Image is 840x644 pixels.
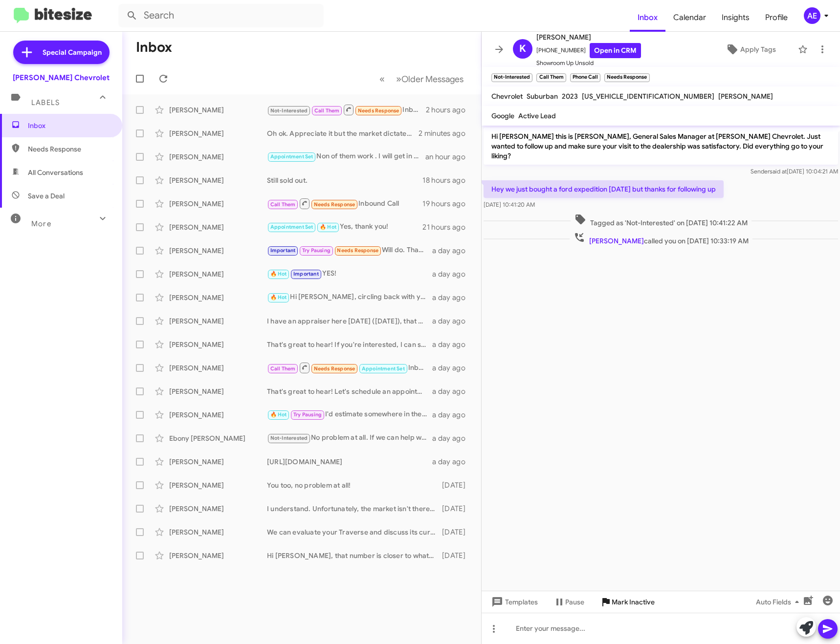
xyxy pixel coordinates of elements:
div: [PERSON_NAME] [169,527,267,537]
span: Auto Fields [756,593,803,611]
div: a day ago [432,457,473,467]
div: I'd estimate somewhere in the 6-7-8k ballpark pending a physical inspection. [267,409,432,420]
div: 2 minutes ago [419,129,473,138]
span: 2023 [562,92,578,101]
div: a day ago [432,340,473,349]
span: called you on [DATE] 10:33:19 AM [570,232,752,246]
span: K [519,41,526,57]
div: Non of them work . I will get in touch if I need you [PERSON_NAME] [267,151,425,162]
div: Oh ok. Appreciate it but the market dictates a much higher price point. Thanks tho! [267,129,419,138]
span: Call Them [270,201,296,208]
button: Auto Fields [748,593,811,611]
div: a day ago [432,246,473,256]
span: Chevrolet [491,92,523,101]
span: Templates [489,593,538,611]
div: Still sold out. [267,175,422,185]
div: a day ago [432,410,473,420]
div: [DATE] [440,480,473,490]
div: YES! [267,268,432,279]
span: [US_VEHICLE_IDENTIFICATION_NUMBER] [582,92,714,101]
button: Apply Tags [708,41,793,58]
div: a day ago [432,293,473,302]
span: All Conversations [28,168,83,177]
span: Mark Inactive [612,593,655,611]
span: Showroom Up Unsold [536,58,641,68]
div: [PERSON_NAME] [169,410,267,420]
div: Yes, thank you! [267,221,422,233]
span: [PERSON_NAME] [536,31,641,43]
div: [PERSON_NAME] [169,480,267,490]
button: AE [796,7,829,24]
span: Appointment Set [270,224,313,230]
p: Hi [PERSON_NAME] this is [PERSON_NAME], General Sales Manager at [PERSON_NAME] Chevrolet. Just wa... [484,128,838,165]
div: [PERSON_NAME] [169,316,267,326]
span: Sender [DATE] 10:04:21 AM [751,168,838,175]
div: Inbound Call [267,104,426,116]
span: Save a Deal [28,191,65,201]
span: Pause [565,593,584,611]
span: Apply Tags [740,41,776,58]
span: Suburban [527,92,558,101]
div: [PERSON_NAME] [169,129,267,138]
div: [PERSON_NAME] [169,363,267,373]
div: [PERSON_NAME] [169,293,267,302]
span: Try Pausing [302,247,331,254]
span: Tagged as 'Not-Interested' on [DATE] 10:41:22 AM [571,214,752,228]
div: I understand. Unfortunately, the market isn't there for me to offer that amount. Thanks again [267,504,440,514]
span: 🔥 Hot [270,294,287,301]
div: AE [804,7,820,24]
div: [DATE] [440,551,473,560]
div: [PERSON_NAME] [169,175,267,185]
span: Important [293,271,319,277]
span: Special Campaign [43,47,102,57]
span: More [31,219,51,228]
span: Needs Response [314,201,355,208]
span: » [396,73,401,85]
span: Call Them [270,365,296,372]
div: Ebony [PERSON_NAME] [169,433,267,443]
span: Needs Response [28,144,111,154]
div: a day ago [432,363,473,373]
div: Inbound Call [267,362,432,374]
a: Inbox [630,3,665,32]
small: Call Them [536,73,566,82]
span: Needs Response [314,365,355,372]
div: a day ago [432,386,473,396]
span: [PERSON_NAME] [718,92,773,101]
small: Not-Interested [491,73,532,82]
div: [PERSON_NAME] [169,504,267,514]
a: Calendar [665,3,714,32]
a: Open in CRM [590,43,641,58]
div: [DATE] [440,527,473,537]
button: Templates [482,593,546,611]
div: 18 hours ago [422,175,473,185]
span: Appointment Set [362,365,405,372]
span: [PERSON_NAME] [589,236,644,245]
div: 19 hours ago [422,199,473,209]
div: [PERSON_NAME] [169,386,267,396]
div: a day ago [432,269,473,279]
div: Will do. Thank you! [267,245,432,256]
div: an hour ago [425,152,473,162]
span: Try Pausing [293,411,322,418]
input: Search [118,4,324,27]
div: Hi [PERSON_NAME], that number is closer to what we would end up retailing it for. Thanks for gett... [267,551,440,560]
div: [PERSON_NAME] [169,152,267,162]
div: [PERSON_NAME] [169,551,267,560]
div: That's great to hear! Let's schedule an appointment to discuss the details and assess your Silver... [267,386,432,396]
h1: Inbox [136,40,172,55]
small: Phone Call [570,73,600,82]
div: You too, no problem at all! [267,480,440,490]
button: Mark Inactive [592,593,663,611]
span: Appointment Set [270,153,313,160]
div: [DATE] [440,504,473,514]
a: Insights [714,3,757,32]
span: Call Them [314,107,340,114]
span: Active Lead [518,111,556,120]
nav: Page navigation example [374,69,469,89]
span: Important [270,247,296,254]
div: Inbound Call [267,197,422,210]
span: Not-Interested [270,107,308,114]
